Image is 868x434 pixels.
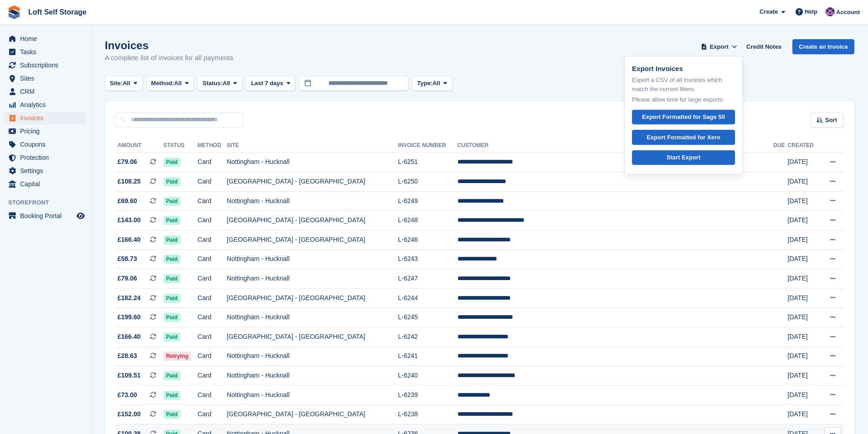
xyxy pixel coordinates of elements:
span: Home [20,32,75,45]
td: [GEOGRAPHIC_DATA] - [GEOGRAPHIC_DATA] [227,327,398,347]
a: Start Export [632,150,735,165]
td: L-6248 [398,211,457,230]
button: Last 7 days [246,76,296,91]
td: L-6240 [398,366,457,386]
a: menu [5,125,86,138]
th: Method [198,138,227,153]
span: Paid [164,158,180,167]
th: Site [227,138,398,153]
th: Invoice Number [398,138,457,153]
a: menu [5,151,86,164]
a: menu [5,98,86,111]
div: Start Export [667,153,700,162]
span: Coupons [20,138,75,151]
th: Amount [116,138,164,153]
img: stora-icon-8386f47178a22dfd0bd8f6a31ec36ba5ce8667c1dd55bd0f319d3a0aa187defe.svg [7,5,21,19]
span: Paid [164,255,180,264]
a: Credit Notes [743,39,785,54]
span: Create [760,7,778,16]
button: Export [699,39,739,54]
span: All [223,79,231,88]
span: Invoices [20,112,75,124]
span: £79.06 [118,157,137,167]
span: Paid [164,197,180,206]
span: Booking Portal [20,209,75,222]
span: Type: [417,79,432,88]
td: Card [198,288,227,308]
span: Pricing [20,125,75,138]
td: [DATE] [788,366,820,386]
span: Sort [825,116,837,125]
td: [DATE] [788,327,820,347]
span: Protection [20,151,75,164]
span: Paid [164,294,180,303]
span: CRM [20,85,75,98]
span: £109.51 [118,371,141,380]
a: Export Formatted for Xero [632,130,735,145]
td: L-6246 [398,230,457,250]
span: Status: [202,79,222,88]
td: Nottingham - Hucknall [227,269,398,289]
th: Created [788,138,820,153]
td: L-6249 [398,191,457,211]
td: L-6245 [398,308,457,327]
td: Card [198,191,227,211]
a: Loft Self Storage [25,5,90,20]
td: [DATE] [788,211,820,230]
span: Help [805,7,817,16]
span: £58.73 [118,254,137,264]
span: £152.00 [118,409,141,419]
td: [DATE] [788,269,820,289]
span: Paid [164,274,180,283]
td: [DATE] [788,230,820,250]
span: Paid [164,313,180,322]
span: All [432,79,440,88]
a: menu [5,85,86,98]
span: Tasks [20,46,75,58]
td: [DATE] [788,172,820,192]
span: Paid [164,235,180,245]
p: Please allow time for large exports. [632,95,735,104]
span: £69.60 [118,196,137,206]
td: [GEOGRAPHIC_DATA] - [GEOGRAPHIC_DATA] [227,230,398,250]
td: [DATE] [788,153,820,172]
span: Paid [164,391,180,400]
td: L-6244 [398,288,457,308]
td: [DATE] [788,250,820,269]
p: A complete list of invoices for all payments [105,53,233,63]
a: Export Formatted for Sage 50 [632,110,735,125]
img: Amy Wright [826,7,835,16]
span: Capital [20,178,75,190]
td: [GEOGRAPHIC_DATA] - [GEOGRAPHIC_DATA] [227,211,398,230]
td: Nottingham - Hucknall [227,366,398,386]
a: menu [5,138,86,151]
td: [DATE] [788,405,820,424]
span: £182.24 [118,293,141,303]
th: Status [164,138,198,153]
a: Create an Invoice [792,39,854,54]
button: Status: All [197,76,242,91]
a: menu [5,59,86,71]
span: Paid [164,410,180,419]
td: Card [198,308,227,327]
span: Analytics [20,98,75,111]
td: L-6251 [398,153,457,172]
span: £199.60 [118,312,141,322]
td: L-6241 [398,347,457,366]
span: £28.63 [118,351,137,361]
td: Card [198,269,227,289]
div: Export Formatted for Xero [647,133,720,142]
th: Customer [457,138,773,153]
a: Preview store [75,210,86,221]
span: Account [836,8,860,17]
p: Export Invoices [632,64,735,74]
td: Card [198,385,227,405]
td: L-6242 [398,327,457,347]
td: [GEOGRAPHIC_DATA] - [GEOGRAPHIC_DATA] [227,405,398,424]
th: Due [773,138,787,153]
span: Retrying [164,352,191,361]
td: Card [198,211,227,230]
div: Export Formatted for Sage 50 [642,112,725,122]
span: Site: [110,79,123,88]
a: menu [5,32,86,45]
